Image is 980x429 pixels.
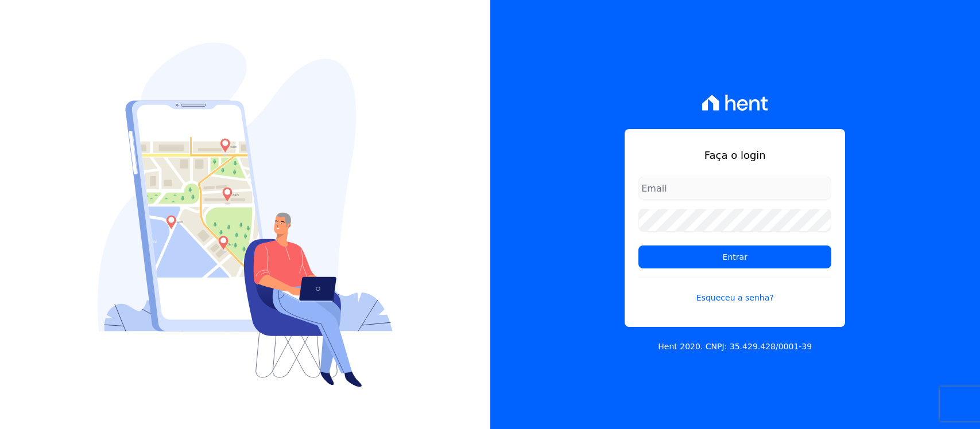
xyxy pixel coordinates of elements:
img: Login [98,42,393,387]
a: Esqueceu a senha? [638,278,831,304]
input: Entrar [638,245,831,268]
input: Email [638,177,831,200]
h1: Faça o login [638,147,831,163]
p: Hent 2020. CNPJ: 35.429.428/0001-39 [658,341,812,353]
